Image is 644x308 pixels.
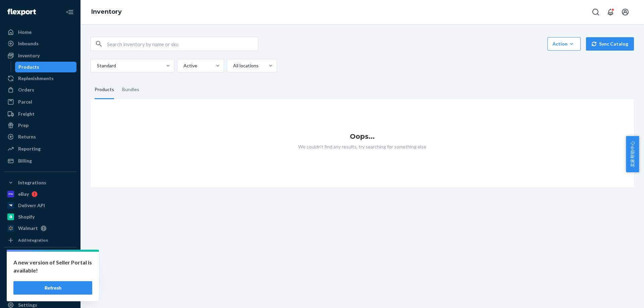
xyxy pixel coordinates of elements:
div: Reporting [18,145,41,152]
div: Action [552,41,576,47]
a: Shopify Fast Tags [4,275,76,286]
a: Orders [4,84,76,95]
input: Active [183,62,183,69]
a: Inventory [4,50,76,61]
a: Inventory [91,8,122,15]
a: eBay Fast Tags [4,264,76,275]
h1: Oops... [91,133,634,140]
a: Home [4,27,76,38]
a: Replenishments [4,73,76,84]
div: Add Integration [18,237,48,243]
div: Returns [18,133,36,140]
div: Integrations [18,179,46,186]
input: Standard [96,62,97,69]
div: Inbounds [18,40,39,47]
a: Billing [4,156,76,166]
button: Open account menu [619,5,632,19]
button: Refresh [13,281,92,295]
a: Inbounds [4,38,76,49]
a: Reporting [4,143,76,154]
button: Integrations [4,177,76,188]
ol: breadcrumbs [86,2,127,22]
div: Freight [18,111,35,117]
a: Add Integration [4,236,76,244]
a: Products [15,62,77,72]
div: Shopify [18,213,35,220]
a: Walmart [4,223,76,234]
a: Returns [4,131,76,142]
a: Parcel [4,97,76,107]
div: Products [95,80,114,99]
div: Inventory [18,52,40,59]
input: Search inventory by name or sku [107,37,258,51]
button: Open notifications [604,5,617,19]
p: A new version of Seller Portal is available! [13,258,92,274]
button: Sync Catalog [586,37,634,51]
div: Orders [18,86,34,93]
img: Flexport logo [7,9,36,15]
div: Replenishments [18,75,54,82]
button: Action [547,37,581,51]
div: Bundles [122,80,139,99]
button: Close Navigation [63,5,76,19]
a: eBay [4,189,76,199]
a: Shopify [4,211,76,222]
button: Fast Tags [4,253,76,263]
div: Deliverr API [18,202,45,209]
div: Parcel [18,99,32,105]
div: Prep [18,122,29,129]
a: Add Fast Tag [4,289,76,297]
div: Walmart [18,225,38,232]
div: eBay [18,191,29,197]
a: Deliverr API [4,200,76,211]
button: Open Search Box [589,5,602,19]
input: All locations [232,62,233,69]
a: Freight [4,109,76,119]
div: Products [18,64,39,70]
p: We couldn't find any results, try searching for something else [91,143,634,150]
div: Billing [18,158,32,164]
button: 卖家帮助中心 [626,136,639,172]
a: Prep [4,120,76,131]
div: Home [18,29,32,36]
